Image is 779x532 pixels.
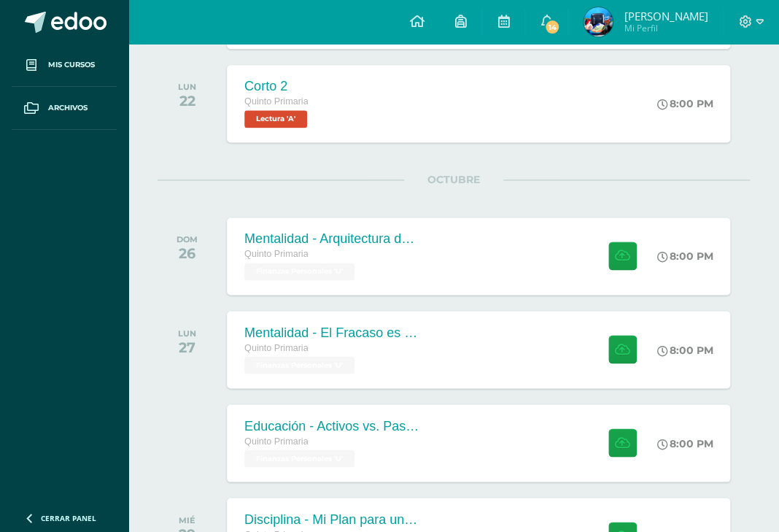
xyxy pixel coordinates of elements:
[244,450,354,467] span: Finanzas Personales 'U'
[178,328,196,338] div: LUN
[12,87,117,130] a: Archivos
[244,436,309,446] span: Quinto Primaria
[178,92,196,109] div: 22
[48,102,88,114] span: Archivos
[656,250,713,263] div: 8:00 PM
[244,110,307,128] span: Lectura 'A'
[178,338,196,355] div: 27
[177,234,198,244] div: DOM
[244,342,309,352] span: Quinto Primaria
[244,325,419,340] div: Mentalidad - El Fracaso es mi Maestro
[48,59,95,71] span: Mis cursos
[584,7,613,36] img: d439fe9a19e8a77d6f0546b000a980b9.png
[12,44,117,87] a: Mis cursos
[178,82,196,92] div: LUN
[656,97,713,110] div: 8:00 PM
[244,263,354,280] span: Finanzas Personales 'U'
[624,22,708,34] span: Mi Perfil
[244,356,354,374] span: Finanzas Personales 'U'
[244,512,419,527] div: Disciplina - Mi Plan para una Meta
[544,19,560,35] span: 14
[41,513,96,523] span: Cerrar panel
[244,96,309,107] span: Quinto Primaria
[179,514,195,525] div: MIÉ
[244,231,419,247] div: Mentalidad - Arquitectura de Mi Destino
[624,9,708,23] span: [PERSON_NAME]
[656,343,713,356] div: 8:00 PM
[244,418,419,433] div: Educación - Activos vs. Pasivos: El Juego
[656,436,713,450] div: 8:00 PM
[404,173,503,186] span: OCTUBRE
[244,249,309,259] span: Quinto Primaria
[177,244,198,262] div: 26
[244,79,311,94] div: Corto 2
